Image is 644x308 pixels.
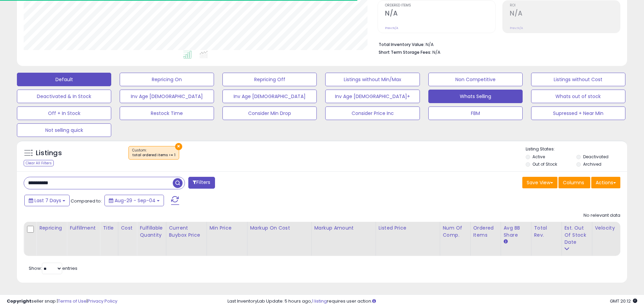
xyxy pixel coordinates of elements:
[228,298,637,305] div: Last InventoryLab Update: 5 hours ago, requires user action.
[385,4,495,7] span: Ordered Items
[222,73,317,86] button: Repricing Off
[565,224,589,246] div: Est. Out Of Stock Date
[17,90,111,103] button: Deactivated & In Stock
[7,298,117,305] div: seller snap | |
[532,154,545,160] label: Active
[314,224,373,232] div: Markup Amount
[120,90,214,103] button: Inv Age [DEMOGRAPHIC_DATA]
[379,224,437,232] div: Listed Price
[188,177,215,189] button: Filters
[250,224,309,232] div: Markup on Cost
[583,161,601,167] label: Archived
[583,212,620,219] div: No relevant data
[443,224,468,239] div: Num of Comp.
[563,179,584,186] span: Columns
[71,198,102,204] span: Compared to:
[121,224,134,232] div: Cost
[473,224,498,239] div: Ordered Items
[34,197,61,204] span: Last 7 Days
[325,90,420,103] button: Inv Age [DEMOGRAPHIC_DATA]+
[385,26,398,30] small: Prev: N/A
[591,177,620,188] button: Actions
[379,40,615,48] li: N/A
[428,73,523,86] button: Non Competitive
[17,106,111,120] button: Off + In Stock
[29,265,77,271] span: Show: entries
[522,177,557,188] button: Save View
[169,224,204,239] div: Current Buybox Price
[531,106,625,120] button: Supressed + Near Min
[526,146,627,152] p: Listing States:
[17,123,111,137] button: Not selling quick
[432,49,440,55] span: N/A
[610,298,637,304] span: 2025-09-12 20:12 GMT
[222,106,317,120] button: Consider Min Drop
[58,298,87,304] a: Terms of Use
[222,90,317,103] button: Inv Age [DEMOGRAPHIC_DATA]
[132,153,175,158] div: total ordered items >= 1
[17,73,111,86] button: Default
[379,42,425,47] b: Total Inventory Value:
[534,224,559,239] div: Total Rev.
[379,49,431,55] b: Short Term Storage Fees:
[210,224,244,232] div: Min Price
[531,73,625,86] button: Listings without Cost
[132,148,175,158] span: Custom:
[70,224,97,232] div: Fulfillment
[428,90,523,103] button: Whats Selling
[115,197,156,204] span: Aug-29 - Sep-04
[175,143,182,150] button: ×
[595,224,620,232] div: Velocity
[510,9,620,19] h2: N/A
[558,177,590,188] button: Columns
[140,224,163,239] div: Fulfillable Quantity
[120,106,214,120] button: Restock Time
[583,154,609,160] label: Deactivated
[504,239,508,245] small: Avg BB Share.
[24,195,70,206] button: Last 7 Days
[312,298,327,304] a: 1 listing
[7,298,31,304] strong: Copyright
[532,161,557,167] label: Out of Stock
[88,298,117,304] a: Privacy Policy
[325,106,420,120] button: Consider Price Inc
[39,224,64,232] div: Repricing
[24,160,54,166] div: Clear All Filters
[510,4,620,7] span: ROI
[531,90,625,103] button: Whats out of stock
[120,73,214,86] button: Repricing On
[325,73,420,86] button: Listings without Min/Max
[247,222,311,256] th: The percentage added to the cost of goods (COGS) that forms the calculator for Min & Max prices.
[36,148,62,158] h5: Listings
[428,106,523,120] button: FBM
[385,9,495,19] h2: N/A
[103,224,115,232] div: Title
[504,224,528,239] div: Avg BB Share
[510,26,523,30] small: Prev: N/A
[104,195,164,206] button: Aug-29 - Sep-04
